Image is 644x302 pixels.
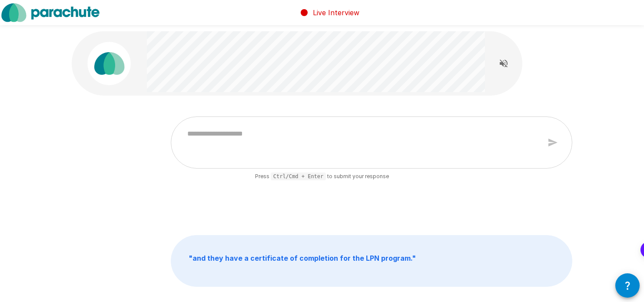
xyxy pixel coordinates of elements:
[87,42,131,85] img: parachute_avatar.png
[495,55,512,72] button: Read questions aloud
[313,7,359,18] p: Live Interview
[189,254,416,262] b: " and they have a certificate of completion for the LPN program. "
[271,173,326,180] pre: Ctrl/Cmd + Enter
[255,172,389,181] span: Press to submit your response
